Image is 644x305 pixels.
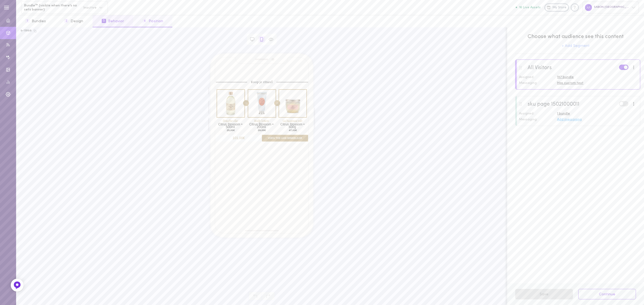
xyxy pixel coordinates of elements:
div: sku page 15021000011 [528,101,579,107]
span: 47,00€ [288,129,297,132]
span: Undo [248,292,262,300]
button: + Add Segment [562,44,590,48]
span: Messaging: [519,81,537,85]
span: + [274,100,280,106]
span: Douche olie [223,119,238,123]
span: Has custom text [557,81,583,85]
button: 2Design [55,15,92,27]
div: All VisitorsAssigned:197 bundleMessaging:Has custom text [515,59,640,90]
span: Lichaamsscrub [283,119,302,123]
div: All Visitors [528,65,552,71]
span: + [243,100,249,106]
span: 29,00€ [257,129,266,132]
span: Assigned: [519,75,534,79]
button: 1Bundles [16,15,55,27]
button: 16 Live Assets [516,6,541,9]
span: Citrus Blossom • 500ml [218,122,242,129]
span: 197 bundle [557,75,574,79]
span: Citrus Blossom • 600g [280,122,305,129]
div: Koop je ritueel [247,80,276,84]
span: 25,00€ [226,129,235,132]
div: b-13988 [21,29,32,33]
span: Body lotion [254,119,269,123]
span: 101,00€ [232,136,245,140]
span: 2 [64,19,68,23]
span: 1 [25,19,30,23]
button: Continue [578,289,636,299]
a: 16 Live Assets [516,6,544,9]
span: 1 bundle [557,112,570,115]
span: Add messaging [557,118,582,121]
div: sku page 15021000011Assigned:1 bundleMessaging:Add messaging [515,96,640,126]
button: 3Behavior [93,15,133,27]
span: Assigned: [519,112,534,115]
div: Knowledge center [571,3,579,12]
span: Messaging: [519,118,537,121]
button: Save [515,289,573,299]
span: Citrus Blossom • 200ml [249,122,273,129]
div: SABON [GEOGRAPHIC_DATA] [583,2,639,13]
img: Feedback Button [13,281,21,289]
button: 4Position [133,15,172,27]
span: Redo [262,292,275,300]
span: Choose what audience see this content [515,33,636,40]
span: Bundle™ (visible when there's no sets banner) [24,3,80,12]
div: Voeg toe aan winkelkar [262,135,308,142]
span: My Store [552,5,566,10]
span: 4 [142,19,147,23]
span: 3 [102,19,106,23]
span: Inactive [80,6,97,9]
a: My Store [544,3,569,12]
